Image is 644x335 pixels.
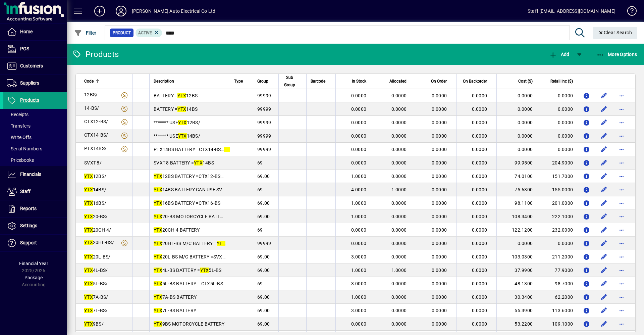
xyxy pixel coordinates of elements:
span: 0.0000 [391,254,407,259]
span: 99999 [257,93,271,98]
span: 0.0000 [472,214,487,219]
button: More options [616,211,627,222]
span: 0.0000 [472,321,487,327]
td: 108.3400 [496,210,537,223]
span: SVXT-8/ [84,160,102,165]
td: 0.0000 [496,129,537,143]
div: Description [154,78,226,85]
span: 0.0000 [472,281,487,286]
span: Clear Search [598,30,632,35]
span: SVXT-8 BATTERY = 14BS [154,160,214,165]
td: 98.7000 [537,277,577,290]
span: Suppliers [20,80,39,86]
em: YTX [154,187,162,192]
span: 0.0000 [432,294,447,300]
button: Add [547,48,571,60]
span: 7L-BS BATTERY [154,308,196,313]
button: Edit [599,278,609,289]
div: Staff [EMAIL_ADDRESS][DOMAIN_NAME] [528,6,615,16]
td: 0.0000 [496,116,537,129]
span: 1.0000 [351,174,367,179]
td: 0.0000 [537,129,577,143]
button: Edit [599,117,609,128]
a: Receipts [3,109,67,120]
span: 0.0000 [472,133,487,139]
button: Edit [599,157,609,168]
td: 232.0000 [537,223,577,237]
a: Support [3,235,67,251]
span: 20CH-4/ [84,227,111,233]
span: 99999 [257,106,271,112]
span: Add [549,52,569,57]
button: More options [616,131,627,141]
em: YTX [84,294,93,300]
td: 122.1200 [496,223,537,237]
td: 0.0000 [537,89,577,102]
button: More options [616,198,627,208]
span: 0.0000 [351,321,367,327]
em: YTX [154,268,162,273]
span: 0.0000 [432,241,447,246]
em: YTX [84,240,93,245]
span: 0.0000 [432,106,447,112]
span: 5L-BS/ [84,281,108,286]
span: CTX12-BS/ [84,119,108,124]
button: Edit [599,251,609,262]
em: YTX [177,106,186,112]
span: Cost ($) [518,78,533,85]
span: 69.00 [257,321,270,327]
span: 0.0000 [391,174,407,179]
td: 74.0100 [496,170,537,183]
span: 20HL-BS M/C BATTERY = 20LBS [154,241,239,246]
span: 0.0000 [391,120,407,125]
td: 99.9500 [496,156,537,170]
div: Barcode [311,78,331,85]
span: Financials [20,172,41,177]
span: 7A-BS/ [84,294,108,300]
em: YTX [154,254,162,259]
button: Edit [599,184,609,195]
a: Suppliers [3,75,67,92]
span: 0.0000 [391,106,407,112]
em: YTX [178,133,187,139]
span: 69 [257,227,263,233]
span: 0.0000 [351,241,367,246]
span: 0.0000 [351,93,367,98]
td: 30.3400 [496,290,537,304]
a: Staff [3,183,67,200]
button: Edit [599,292,609,302]
span: 0.0000 [351,106,367,112]
span: 69.00 [257,254,270,259]
span: 69 [257,281,263,286]
span: 14BS/ [84,187,106,192]
span: Receipts [7,112,29,117]
span: 0.0000 [391,133,407,139]
span: PTX14BS/ [84,146,107,151]
span: 0.0000 [432,321,447,327]
span: 7L-BS/ [84,308,108,313]
div: Allocated [380,78,413,85]
span: Active [138,31,152,35]
a: Knowledge Base [622,1,636,23]
div: Type [234,78,249,85]
em: YTX [84,268,93,273]
span: Write Offs [7,135,32,140]
span: Filter [74,30,97,36]
td: 98.1100 [496,196,537,210]
span: 16BS/ [84,200,106,206]
span: 69.00 [257,268,270,273]
button: Edit [599,225,609,235]
a: Pricebooks [3,154,67,166]
div: On Order [420,78,453,85]
span: 0.0000 [391,214,407,219]
span: Pricebooks [7,157,34,163]
div: Sub Group [283,74,302,89]
span: 9BS/ [84,321,104,327]
td: 77.9000 [537,264,577,277]
td: 0.0000 [496,89,537,102]
em: YTX [84,187,93,192]
em: YTX [84,281,93,286]
div: [PERSON_NAME] Auto Electrical Co Ltd [132,6,215,16]
span: Serial Numbers [7,146,42,151]
a: Financials [3,166,67,183]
